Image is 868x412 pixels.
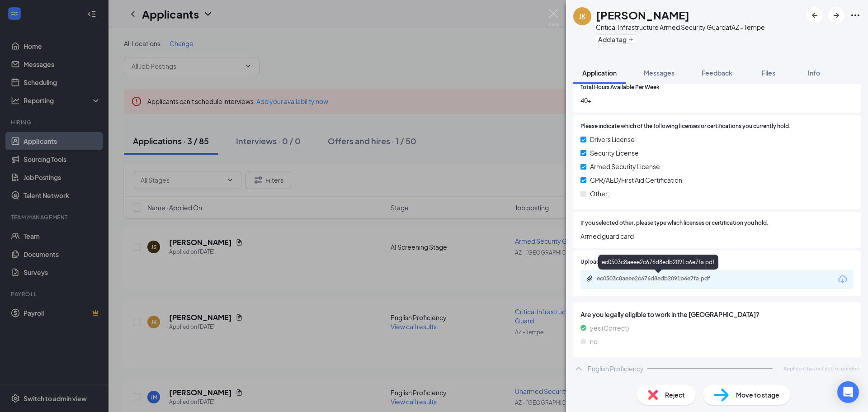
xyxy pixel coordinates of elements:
[580,231,854,241] span: Armed guard card
[590,175,682,185] span: CPR/AED/First Aid Certification
[586,275,732,284] a: Paperclipec0503c8aeee2c676d8edb2091b6e7fa.pdf
[580,95,854,105] span: 40+
[783,365,861,372] span: Applicant has not yet responded.
[590,148,639,158] span: Security License
[580,309,854,319] span: Are you legally eligible to work in the [GEOGRAPHIC_DATA]?
[736,390,779,400] span: Move to stage
[582,69,617,77] span: Application
[702,69,732,77] span: Feedback
[588,364,644,373] div: English Proficiency
[580,219,769,227] span: If you selected other, please type which licenses or certification you hold.
[828,7,844,24] button: ArrowRight
[580,258,622,266] span: Upload Resume
[596,34,636,44] button: PlusAdd a tag
[590,336,598,346] span: no
[809,10,820,21] svg: ArrowLeftNew
[644,69,675,77] span: Messages
[590,323,629,333] span: yes (Correct)
[850,10,861,21] svg: Ellipses
[831,10,842,21] svg: ArrowRight
[762,69,775,77] span: Files
[807,7,823,24] button: ArrowLeftNew
[580,122,791,131] span: Please indicate which of the following licenses or certifications you currently hold.
[837,381,859,403] div: Open Intercom Messenger
[590,161,660,171] span: Armed Security License
[579,12,585,21] div: JK
[596,7,689,23] h1: [PERSON_NAME]
[580,83,660,92] span: Total Hours Available Per Week
[597,275,723,282] div: ec0503c8aeee2c676d8edb2091b6e7fa.pdf
[808,69,820,77] span: Info
[628,37,634,42] svg: Plus
[596,23,765,32] div: Critical Infrastructure Armed Security Guard at AZ - Tempe
[598,255,718,270] div: ec0503c8aeee2c676d8edb2091b6e7fa.pdf
[573,363,584,374] svg: ChevronUp
[590,134,635,144] span: Drivers License
[586,275,593,282] svg: Paperclip
[665,390,685,400] span: Reject
[837,274,848,285] svg: Download
[590,189,609,199] span: Other;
